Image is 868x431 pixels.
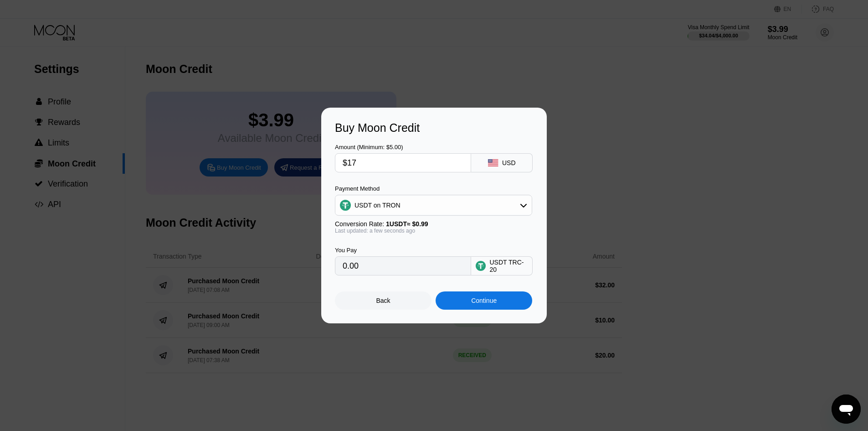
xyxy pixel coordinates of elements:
[343,154,463,172] input: $0.00
[354,202,401,209] div: USDT on TRON
[832,395,861,424] iframe: Button to launch messaging window
[335,220,532,228] div: Conversion Rate:
[502,159,516,166] div: USD
[335,144,471,151] div: Amount (Minimum: $5.00)
[471,297,497,304] div: Continue
[335,247,471,254] div: You Pay
[335,185,532,192] div: Payment Method
[376,297,390,304] div: Back
[335,196,532,214] div: USDT on TRON
[386,220,428,228] span: 1 USDT ≈ $0.99
[335,121,533,135] div: Buy Moon Credit
[436,291,532,310] div: Continue
[489,259,528,273] div: USDT TRC-20
[335,228,532,234] div: Last updated: a few seconds ago
[335,291,431,310] div: Back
